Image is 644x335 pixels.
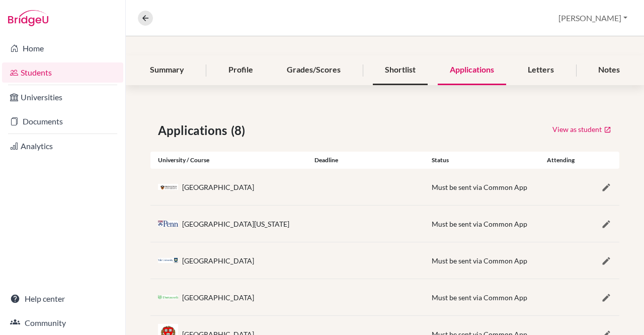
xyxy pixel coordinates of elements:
span: Must be sent via Common App [432,183,527,191]
div: Deadline [307,156,424,165]
img: us_yal_q1005f1x.png [158,258,178,262]
div: Attending [541,156,581,165]
a: Students [2,62,123,83]
div: Applications [438,55,506,85]
div: University / Course [150,156,307,165]
a: Help center [2,289,123,309]
div: [GEOGRAPHIC_DATA] [182,255,254,266]
div: Shortlist [373,55,428,85]
span: (8) [231,121,249,140]
img: us_pri_gyvyi63o.png [158,184,178,190]
a: View as student [552,121,612,137]
img: Bridge-U [8,10,48,26]
div: Letters [516,55,566,85]
div: [GEOGRAPHIC_DATA] [182,182,254,192]
a: Community [2,313,123,333]
button: [PERSON_NAME] [554,9,632,28]
img: us_upe_j42r4331.jpeg [158,221,178,226]
div: [GEOGRAPHIC_DATA][US_STATE] [182,219,289,229]
div: Summary [138,55,196,85]
a: Universities [2,87,123,107]
img: us_dar_yaitrjbh.jpeg [158,295,178,300]
div: Grades/Scores [275,55,353,85]
div: Profile [216,55,265,85]
a: Home [2,38,123,58]
a: Analytics [2,136,123,156]
div: Status [424,156,541,165]
span: Applications [158,121,231,140]
div: Notes [586,55,632,85]
span: Must be sent via Common App [432,293,527,302]
span: Must be sent via Common App [432,220,527,228]
span: Must be sent via Common App [432,256,527,265]
a: Documents [2,111,123,131]
div: [GEOGRAPHIC_DATA] [182,292,254,303]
